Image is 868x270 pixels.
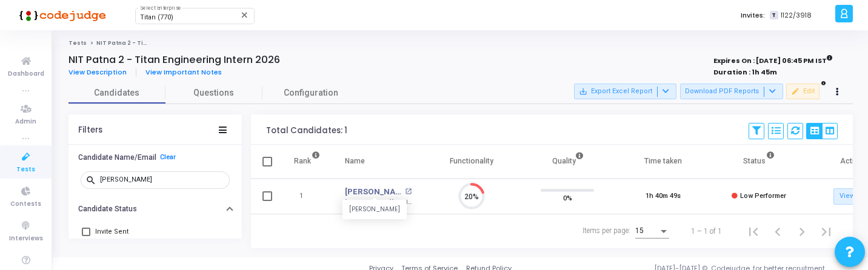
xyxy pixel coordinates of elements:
button: Candidate Name/EmailClear [68,148,242,166]
mat-icon: save_alt [579,87,587,96]
strong: Duration : 1h 45m [713,67,777,77]
span: 0% [563,192,572,204]
span: View Description [68,67,127,77]
div: [DOMAIN_NAME][EMAIL_ADDRESS][DOMAIN_NAME] [345,198,412,207]
div: Name [345,154,365,168]
div: Total Candidates: 1 [266,126,347,136]
div: Time taken [644,154,682,168]
button: Export Excel Report [574,84,676,99]
a: Clear [160,153,176,161]
strong: Expires On : [DATE] 06:45 PM IST [713,53,833,66]
span: Contests [10,199,41,209]
th: Rank [281,145,333,179]
mat-icon: open_in_new [405,188,412,195]
a: View Description [68,68,136,76]
mat-icon: search [85,174,100,185]
div: Items per page: [583,225,630,236]
span: Candidates [68,87,165,99]
span: 15 [635,226,644,235]
img: logo [15,3,106,27]
span: View Important Notes [145,67,222,77]
button: Download PDF Reports [680,84,783,99]
span: Admin [15,117,36,127]
th: Status [711,145,807,179]
span: Interviews [9,234,43,244]
div: Filters [78,125,102,135]
button: Last page [814,219,838,243]
button: Next page [790,219,814,243]
mat-icon: edit [791,87,800,96]
a: View Important Notes [136,68,231,76]
div: 1 – 1 of 1 [691,226,722,237]
span: Tests [16,165,35,175]
span: Dashboard [8,69,44,79]
div: View Options [806,123,838,139]
span: T [770,11,778,20]
div: [PERSON_NAME] [342,200,407,219]
mat-select: Items per page: [635,227,669,235]
th: Functionality [424,145,519,179]
h6: Candidate Name/Email [78,153,156,162]
span: Titan (770) [140,13,173,21]
span: Invite Sent [95,225,129,239]
span: Questions [165,87,262,99]
span: Configuration [284,87,338,99]
a: [PERSON_NAME] [345,186,402,198]
td: 1 [281,179,333,214]
th: Quality [519,145,615,179]
div: 1h 40m 49s [646,191,681,202]
span: Low Performer [740,192,786,200]
input: Search... [100,176,225,183]
button: Candidate Status [68,200,242,219]
mat-icon: Clear [240,10,250,20]
h6: Candidate Status [78,205,137,214]
nav: breadcrumb [68,39,853,47]
span: 1122/3918 [781,10,812,21]
h4: NIT Patna 2 - Titan Engineering Intern 2026 [68,54,280,66]
label: Invites: [741,10,765,21]
span: NIT Patna 2 - Titan Engineering Intern 2026 [96,39,227,47]
a: Tests [68,39,87,47]
button: Edit [786,84,820,99]
button: First page [741,219,766,243]
button: Previous page [766,219,790,243]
